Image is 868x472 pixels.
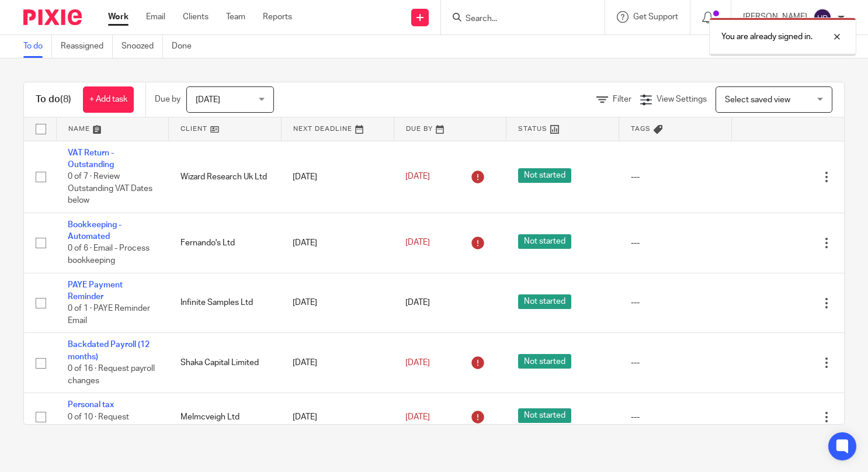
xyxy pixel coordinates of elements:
[155,93,180,105] p: Due by
[631,237,720,249] div: ---
[23,9,82,25] img: Pixie
[172,35,200,58] a: Done
[281,141,394,213] td: [DATE]
[108,11,129,23] a: Work
[721,31,813,43] p: You are already signed in.
[631,357,720,369] div: ---
[68,221,121,241] a: Bookkeeping - Automated
[68,341,150,360] a: Backdated Payroll (12 months)
[121,35,163,58] a: Snoozed
[281,213,394,273] td: [DATE]
[631,297,720,308] div: ---
[226,11,245,23] a: Team
[169,213,282,273] td: Fernando's Ltd
[36,93,71,106] h1: To do
[631,411,720,423] div: ---
[631,171,720,183] div: ---
[169,333,282,393] td: Shaka Capital Limited
[263,11,292,23] a: Reports
[23,35,52,58] a: To do
[518,234,571,249] span: Not started
[169,273,282,333] td: Infinite Samples Ltd
[405,172,430,181] span: [DATE]
[183,11,209,23] a: Clients
[68,365,155,385] span: 0 of 16 · Request payroll changes
[68,172,152,204] span: 0 of 7 · Review Outstanding VAT Dates below
[405,239,430,247] span: [DATE]
[405,413,430,421] span: [DATE]
[631,126,651,132] span: Tags
[518,294,571,309] span: Not started
[281,333,394,393] td: [DATE]
[169,141,282,213] td: Wizard Research Uk Ltd
[518,354,571,369] span: Not started
[281,393,394,441] td: [DATE]
[68,305,150,325] span: 0 of 1 · PAYE Reminder Email
[405,299,430,307] span: [DATE]
[813,8,832,27] img: svg%3E
[281,273,394,333] td: [DATE]
[146,11,165,23] a: Email
[657,95,707,103] span: View Settings
[68,413,129,433] span: 0 of 10 · Request information
[169,393,282,441] td: Melmcveigh Ltd
[405,359,430,367] span: [DATE]
[61,35,113,58] a: Reassigned
[518,408,571,423] span: Not started
[68,149,114,169] a: VAT Return - Outstanding
[83,86,134,113] a: + Add task
[613,95,631,103] span: Filter
[68,245,150,265] span: 0 of 6 · Email - Process bookkeeping
[68,281,123,301] a: PAYE Payment Reminder
[68,401,114,409] a: Personal tax
[60,95,71,104] span: (8)
[518,168,571,183] span: Not started
[196,96,220,104] span: [DATE]
[725,96,790,104] span: Select saved view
